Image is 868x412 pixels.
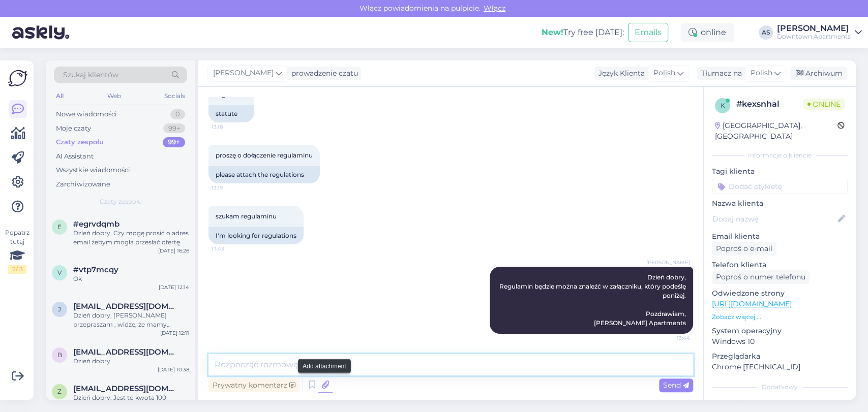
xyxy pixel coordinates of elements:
[56,137,104,147] div: Czaty zespołu
[759,25,773,40] div: AS
[213,68,274,79] span: [PERSON_NAME]
[216,151,313,159] span: proszę o dołączenie regulaminu
[58,305,61,313] span: j
[712,198,848,209] p: Nazwa klienta
[712,383,848,392] div: Dodatkowy
[712,312,848,322] p: Zobacz więcej ...
[712,166,848,177] p: Tagi klienta
[73,229,189,247] div: Dzień dobry, Czy mogę prosić o adres email żebym mogła przesłać ofertę
[712,213,836,225] input: Dodaj nazwę
[712,231,848,242] p: Email klienta
[712,398,848,408] p: Notatki
[712,299,792,308] a: [URL][DOMAIN_NAME]
[57,388,62,395] span: z
[54,89,66,103] div: All
[73,357,189,366] div: Dzień dobry
[790,67,847,80] div: Archiwum
[73,311,189,329] div: Dzień dobry, [PERSON_NAME] przepraszam , widzę, że mamy chwilowe problemy techniczne
[56,165,130,175] div: Wszystkie wiadomości
[542,27,563,37] b: New!
[105,89,123,103] div: Web
[100,197,142,206] span: Czaty zespołu
[777,33,851,41] div: Downtown Apartments
[8,228,26,274] div: Popatrz tutaj
[57,269,62,276] span: v
[777,24,851,33] div: [PERSON_NAME]
[680,23,734,42] div: online
[712,288,848,299] p: Odwiedzone strony
[712,242,776,256] div: Poproś o e-mail
[208,105,254,122] div: statute
[216,212,277,220] span: szukam regulaminu
[73,219,119,229] span: #egrvdqmb
[73,302,179,311] span: jacktech4@gmail.com
[208,166,320,183] div: please attach the regulations
[56,123,91,134] div: Moje czaty
[697,68,742,79] div: Tłumacz na
[542,26,624,39] div: Try free [DATE]:
[163,123,185,134] div: 99+
[721,102,725,109] span: k
[712,179,848,194] input: Dodać etykietę
[777,24,862,41] a: [PERSON_NAME]Downtown Apartments
[303,361,346,370] small: Add attachment
[208,227,304,244] div: I'm looking for regulations
[57,351,62,359] span: b
[212,123,250,131] span: 13:18
[715,120,837,142] div: [GEOGRAPHIC_DATA], [GEOGRAPHIC_DATA]
[63,70,118,80] span: Szukaj klientów
[73,265,118,274] span: #vtp7mcqy
[160,329,189,337] div: [DATE] 12:11
[158,366,189,373] div: [DATE] 10:38
[712,336,848,347] p: Windows 10
[481,4,508,13] span: Włącz
[8,69,27,88] img: Askly Logo
[73,384,179,393] span: ziom22455@gmail.com
[73,274,189,283] div: Ok
[73,347,179,357] span: bbjuraszek@gmail.com
[287,68,358,79] div: prowadzenie czatu
[712,351,848,362] p: Przeglądarka
[163,137,185,147] div: 99+
[751,68,772,79] span: Polish
[803,99,845,110] span: Online
[712,151,848,160] div: Informacje o kliencie
[57,223,62,231] span: e
[736,98,803,110] div: # kexsnhal
[712,326,848,336] p: System operacyjny
[56,151,94,162] div: AI Assistant
[162,89,187,103] div: Socials
[56,179,110,189] div: Zarchiwizowane
[170,109,185,119] div: 0
[653,68,675,79] span: Polish
[628,23,668,42] button: Emails
[208,378,300,392] div: Prywatny komentarz
[56,109,117,119] div: Nowe wiadomości
[212,184,250,192] span: 13:19
[594,68,645,79] div: Język Klienta
[73,393,189,411] div: Dzień dobry, Jest to kwota 100 złotych za pobyt . Pozdrawiam, [GEOGRAPHIC_DATA]
[663,381,689,390] span: Send
[646,259,690,266] span: [PERSON_NAME]
[159,283,189,291] div: [DATE] 12:14
[712,270,810,284] div: Poproś o numer telefonu
[8,265,26,274] div: 2 / 3
[652,334,690,342] span: 13:44
[158,247,189,255] div: [DATE] 16:26
[712,362,848,372] p: Chrome [TECHNICAL_ID]
[212,245,250,252] span: 13:43
[712,260,848,270] p: Telefon klienta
